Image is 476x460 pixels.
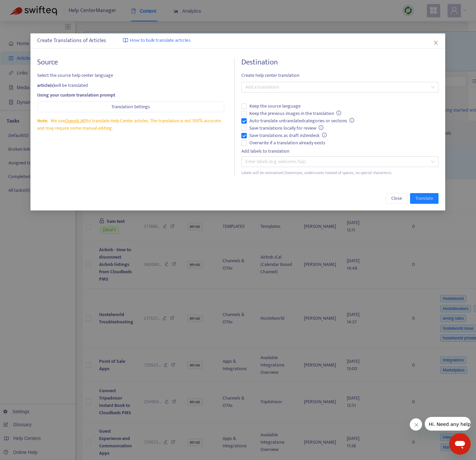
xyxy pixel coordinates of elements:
img: image-link [123,38,128,43]
strong: article(s) [37,82,55,89]
span: info-circle [322,133,327,137]
span: info-circle [350,118,354,123]
span: Select the source help center language [37,72,224,79]
div: Add labels to translation [241,148,439,155]
span: Keep the source language [247,103,303,110]
iframe: Close message [410,418,422,431]
button: Close [432,39,440,46]
span: How to bulk translate articles [130,37,190,44]
button: Translate [410,193,439,204]
span: Hi. Need any help? [4,5,48,10]
span: Save translations locally for review [247,125,326,132]
h4: Destination [241,58,439,67]
span: Overwrite if a translation already exists [247,139,328,147]
h4: Source [37,58,224,67]
iframe: Button to launch messaging window [449,433,471,455]
span: Note: [37,117,48,125]
div: Using your custom translation prompt [37,92,224,99]
span: close [433,40,439,45]
a: How to bulk translate articles [123,37,190,44]
div: We use to translate Help Center articles. The translation is not 100% accurate and may require so... [37,117,224,132]
div: will be translated [37,82,224,89]
span: info-circle [319,125,324,130]
iframe: Message from company [425,417,471,431]
button: Translation Settings [37,102,224,112]
span: Save translations as draft in Zendesk [247,132,330,139]
span: Close [392,195,402,202]
div: Labels will be normalized (lowercase, underscores instead of spaces, no special characters). [241,170,439,176]
span: Create help center translation [241,72,439,79]
span: Keep the previous images in the translation [247,110,344,117]
button: Close [386,193,408,204]
span: Auto-translate untranslated categories or sections [247,117,357,125]
span: Translation Settings [111,103,150,111]
a: OpenAI API [65,117,87,125]
span: info-circle [337,111,341,115]
div: Create Translations of Articles [37,37,439,45]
